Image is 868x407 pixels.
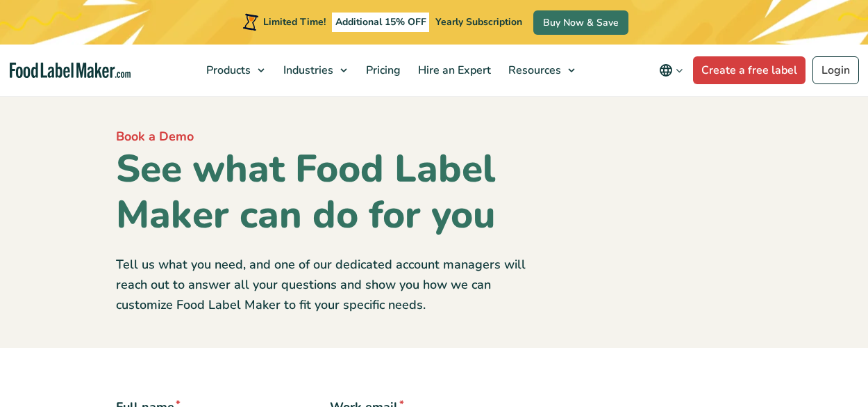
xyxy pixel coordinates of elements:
[649,56,693,84] button: Change language
[693,56,806,84] a: Create a free label
[332,13,430,32] span: Additional 15% OFF
[116,128,194,145] span: Book a Demo
[414,63,492,78] span: Hire an Expert
[504,63,562,78] span: Resources
[279,63,335,78] span: Industries
[202,63,252,78] span: Products
[358,45,406,96] a: Pricing
[362,63,402,78] span: Pricing
[116,146,533,238] h1: See what Food Label Maker can do for you
[533,10,628,35] a: Buy Now & Save
[116,255,533,314] p: Tell us what you need, and one of our dedicated account managers will reach out to answer all you...
[812,56,859,84] a: Login
[500,45,582,96] a: Resources
[410,45,496,96] a: Hire an Expert
[275,45,354,96] a: Industries
[263,15,326,29] span: Limited Time!
[435,15,522,29] span: Yearly Subscription
[10,63,131,79] a: Food Label Maker homepage
[198,45,272,96] a: Products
